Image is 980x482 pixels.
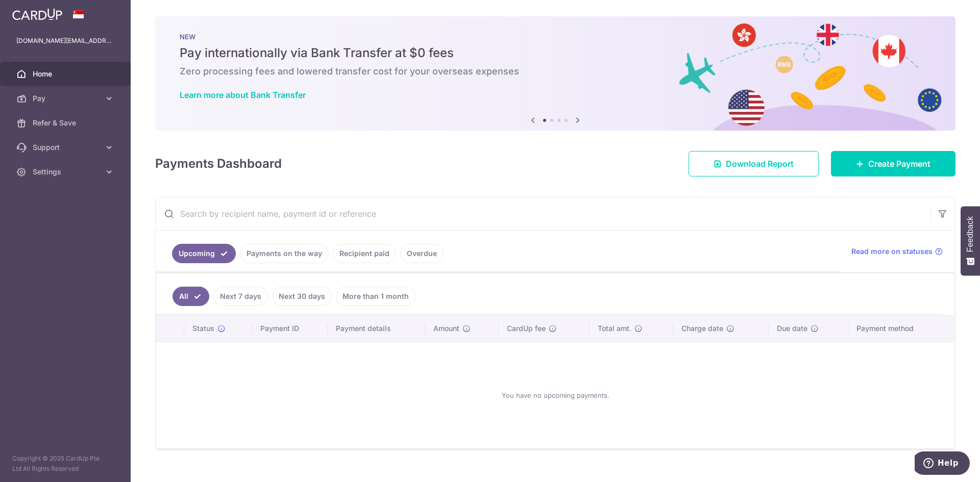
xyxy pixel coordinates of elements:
input: Search by recipient name, payment id or reference [156,197,930,230]
a: All [173,287,209,306]
a: Next 30 days [272,287,332,306]
span: CardUp fee [507,323,546,334]
a: Learn more about Bank Transfer [180,90,306,100]
div: You have no upcoming payments. [168,350,942,440]
span: Feedback [966,216,975,252]
a: Payments on the way [240,244,329,263]
a: Overdue [400,244,444,263]
iframe: Opens a widget where you can find more information [915,451,970,477]
a: Recipient paid [333,244,396,263]
a: Download Report [689,151,819,176]
span: Status [192,323,214,334]
p: NEW [180,33,931,41]
span: Support [33,142,100,153]
span: Charge date [681,323,723,334]
span: Download Report [726,158,794,170]
span: Pay [33,93,100,104]
button: Feedback - Show survey [961,206,980,275]
a: More than 1 month [336,287,415,306]
img: CardUp [12,8,62,20]
span: Amount [433,323,459,334]
span: Total amt. [598,323,631,334]
p: [DOMAIN_NAME][EMAIL_ADDRESS][DOMAIN_NAME] [16,36,114,46]
span: Home [33,69,100,79]
span: Create Payment [868,158,930,170]
h5: Pay internationally via Bank Transfer at $0 fees [180,45,931,61]
th: Payment method [848,315,954,342]
span: Due date [777,323,807,334]
img: Bank transfer banner [155,16,955,131]
h4: Payments Dashboard [155,155,282,173]
a: Next 7 days [213,287,268,306]
h6: Zero processing fees and lowered transfer cost for your overseas expenses [180,65,931,78]
a: Upcoming [172,244,236,263]
span: Read more on statuses [851,246,933,257]
span: Refer & Save [33,118,100,128]
a: Read more on statuses [851,246,943,257]
span: Settings [33,167,100,177]
th: Payment ID [252,315,328,342]
th: Payment details [328,315,426,342]
a: Create Payment [831,151,955,176]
